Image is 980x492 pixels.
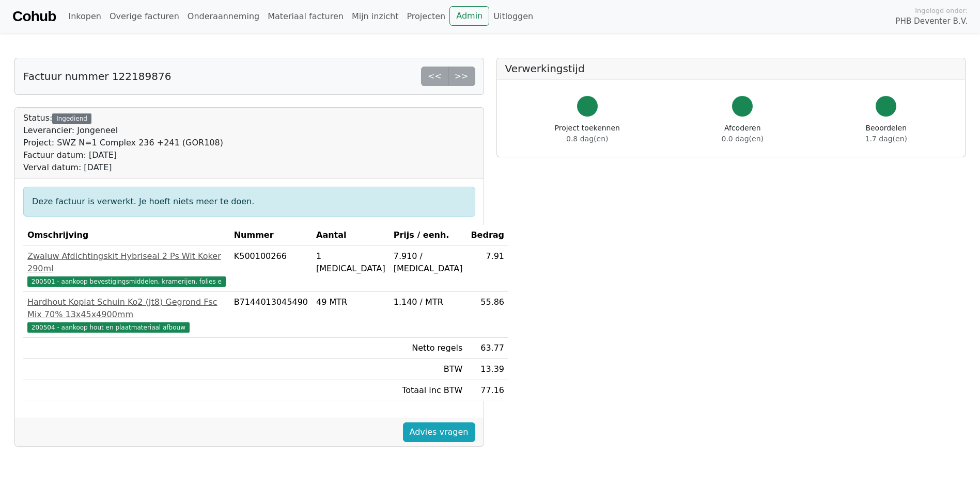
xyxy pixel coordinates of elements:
th: Bedrag [466,225,508,246]
div: Deze factuur is verwerkt. Je hoeft niets meer te doen. [23,187,475,217]
div: Project toekennen [555,123,620,144]
div: Factuur datum: [DATE] [23,149,223,161]
th: Nummer [230,225,312,246]
div: Zwaluw Afdichtingskit Hybriseal 2 Ps Wit Koker 290ml [27,250,226,275]
a: Admin [449,6,489,26]
td: K500100266 [230,246,312,292]
a: Materiaal facturen [263,6,348,27]
span: 200504 - aankoop hout en plaatmateriaal afbouw [27,322,190,333]
span: 200501 - aankoop bevestigingsmiddelen, kramerijen, folies e [27,276,226,287]
div: Afcoderen [722,123,764,144]
th: Aantal [312,225,390,246]
a: Hardhout Koplat Schuin Ko2 (Jt8) Gegrond Fsc Mix 70% 13x45x4900mm200504 - aankoop hout en plaatma... [27,296,226,333]
div: 1 [MEDICAL_DATA] [316,250,385,275]
span: 1.7 dag(en) [865,135,907,143]
td: Totaal inc BTW [390,380,467,401]
a: Uitloggen [489,6,537,27]
td: 7.91 [466,246,508,292]
a: Onderaanneming [183,6,263,27]
span: Ingelogd onder: [915,6,968,15]
div: 7.910 / [MEDICAL_DATA] [394,250,463,275]
td: B7144013045490 [230,292,312,338]
td: 63.77 [466,338,508,359]
h5: Factuur nummer 122189876 [23,70,171,83]
div: Hardhout Koplat Schuin Ko2 (Jt8) Gegrond Fsc Mix 70% 13x45x4900mm [27,296,226,321]
a: Zwaluw Afdichtingskit Hybriseal 2 Ps Wit Koker 290ml200501 - aankoop bevestigingsmiddelen, kramer... [27,250,226,287]
td: 77.16 [466,380,508,401]
td: 13.39 [466,359,508,380]
td: BTW [390,359,467,380]
div: Beoordelen [865,123,907,144]
a: Advies vragen [403,422,475,442]
th: Prijs / eenh. [390,225,467,246]
div: Verval datum: [DATE] [23,161,223,174]
div: Project: SWZ N=1 Complex 236 +241 (GOR108) [23,137,223,149]
div: 49 MTR [316,296,385,308]
a: Projecten [402,6,449,27]
th: Omschrijving [23,225,230,246]
div: Ingediend [52,113,91,124]
div: Leverancier: Jongeneel [23,124,223,137]
span: 0.8 dag(en) [566,135,608,143]
a: Mijn inzicht [348,6,403,27]
span: 0.0 dag(en) [722,135,764,143]
div: Status: [23,112,223,174]
td: 55.86 [466,292,508,338]
td: Netto regels [390,338,467,359]
div: 1.140 / MTR [394,296,463,308]
h5: Verwerkingstijd [505,62,957,75]
a: Inkopen [64,6,105,27]
a: Overige facturen [105,6,183,27]
span: PHB Deventer B.V. [895,15,968,27]
a: Cohub [12,4,56,29]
